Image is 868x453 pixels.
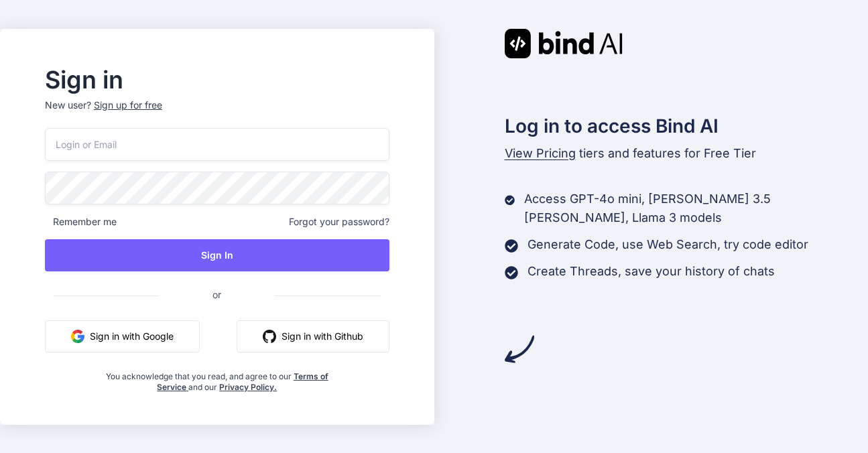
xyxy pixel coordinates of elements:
[289,215,389,229] span: Forgot your password?
[159,278,275,311] span: or
[71,330,84,343] img: google
[102,363,332,393] div: You acknowledge that you read, and agree to our and our
[157,371,328,392] a: Terms of Service
[45,239,389,271] button: Sign In
[505,146,576,160] span: View Pricing
[94,99,162,112] div: Sign up for free
[528,235,808,254] p: Generate Code, use Web Search, try code editor
[219,382,277,392] a: Privacy Policy.
[528,262,775,281] p: Create Threads, save your history of chats
[505,334,534,364] img: arrow
[45,69,389,90] h2: Sign in
[524,190,868,227] p: Access GPT-4o mini, [PERSON_NAME] 3.5 [PERSON_NAME], Llama 3 models
[45,215,117,229] span: Remember me
[237,320,389,352] button: Sign in with Github
[45,320,200,352] button: Sign in with Google
[45,99,389,128] p: New user?
[263,330,276,343] img: github
[505,29,623,58] img: Bind AI logo
[45,128,389,161] input: Login or Email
